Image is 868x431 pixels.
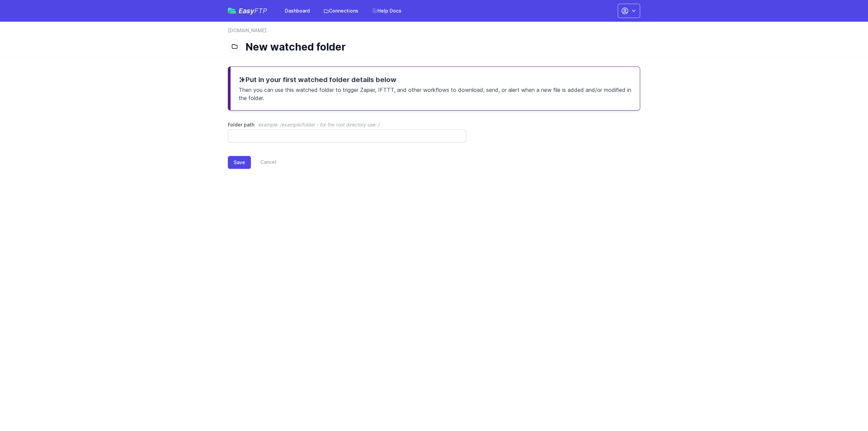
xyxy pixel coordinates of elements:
[228,27,267,34] a: [DOMAIN_NAME]
[319,5,362,17] a: Connections
[228,27,640,38] nav: Breadcrumb
[368,5,406,17] a: Help Docs
[239,84,632,102] p: Then you can use this watched folder to trigger Zapier, IFTTT, and other workflows to download, s...
[245,41,635,53] h1: New watched folder
[239,75,632,84] h3: Put in your first watched folder details below
[228,121,466,128] label: Folder path
[251,156,276,169] a: Cancel
[228,156,251,169] button: Save
[228,7,267,14] a: EasyFTP
[239,7,267,14] span: Easy
[281,5,314,17] a: Dashboard
[254,7,267,15] span: FTP
[258,122,380,128] span: example: /example/folder - for the root directory use: /
[228,8,236,14] img: easyftp_logo.png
